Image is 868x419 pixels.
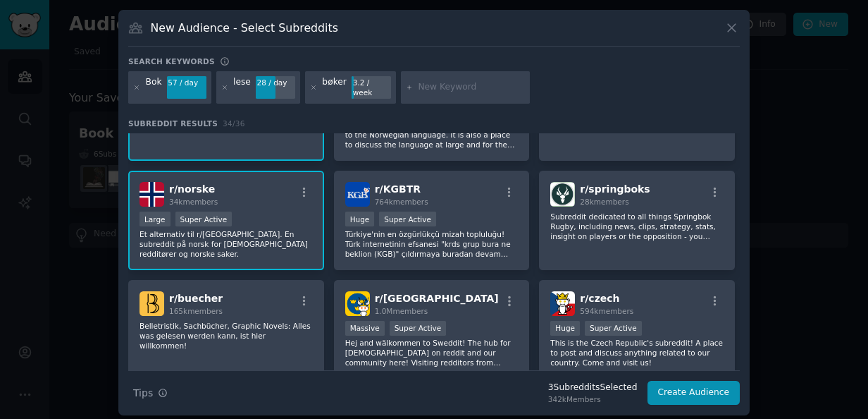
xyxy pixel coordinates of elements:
div: Super Active [379,212,436,226]
span: r/ [GEOGRAPHIC_DATA] [375,293,499,304]
div: Huge [550,321,580,336]
span: r/ norske [169,183,215,195]
div: lese [233,76,251,99]
div: 3 Subreddit s Selected [548,382,638,394]
img: sweden [345,291,370,316]
h3: New Audience - Select Subreddits [151,20,338,35]
p: A community focused on discussions related to the Norwegian language. It is also a place to discu... [345,120,519,150]
img: springboks [550,182,575,207]
span: 1.0M members [375,307,428,315]
span: r/ buecher [169,293,223,304]
span: 594k members [580,307,633,315]
span: r/ KGBTR [375,183,421,195]
input: New Keyword [418,81,525,94]
p: This is the Czech Republic's subreddit! A place to post and discuss anything related to our count... [550,338,724,368]
div: 57 / day [167,76,206,89]
div: Bok [146,76,162,99]
img: KGBTR [345,182,370,207]
p: Subreddit dedicated to all things Springbok Rugby, including news, clips, strategy, stats, insigh... [550,212,724,241]
img: buecher [139,291,164,316]
span: 764k members [375,198,428,206]
h3: Search keywords [128,56,215,66]
span: r/ czech [580,293,619,304]
img: czech [550,291,575,316]
span: 34 / 36 [223,119,245,128]
span: 165k members [169,307,223,315]
div: Super Active [585,321,642,336]
div: bøker [322,76,347,99]
div: Massive [345,321,385,336]
img: norske [139,182,164,207]
span: Subreddit Results [128,119,218,128]
p: Belletristik, Sachbücher, Graphic Novels: Alles was gelesen werden kann, ist hier willkommen! [139,321,313,351]
button: Tips [128,381,173,406]
div: Large [139,212,170,226]
button: Create Audience [647,381,740,405]
div: 3.2 / week [352,76,391,99]
span: 34k members [169,198,218,206]
p: Türkiye'nin en özgürlükçü mizah topluluğu! Türk internetinin efsanesi "krds grup bura ne beklion ... [345,229,519,259]
div: 342k Members [548,394,638,404]
span: 28k members [580,198,628,206]
div: Super Active [390,321,447,336]
div: Super Active [175,212,232,226]
div: Huge [345,212,375,226]
div: 28 / day [256,76,295,89]
p: Et alternativ til r/[GEOGRAPHIC_DATA]. En subreddit på norsk for [DEMOGRAPHIC_DATA] redditører og... [139,229,313,259]
span: Tips [133,386,153,401]
p: Hej and wälkommen to Sweddit! The hub for [DEMOGRAPHIC_DATA] on reddit and our community here! Vi... [345,338,519,368]
span: r/ springboks [580,183,650,195]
